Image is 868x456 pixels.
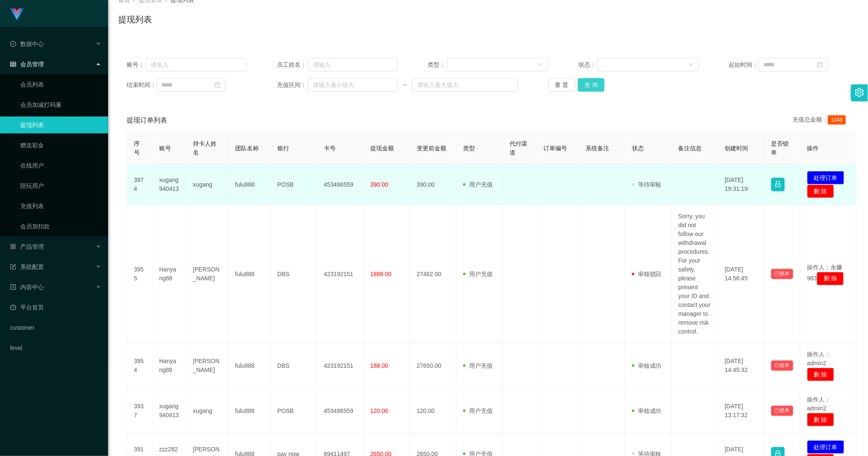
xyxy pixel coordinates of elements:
[543,145,567,152] span: 订单编号
[277,81,308,90] span: 充值区间：
[127,115,167,125] span: 提现订单列表
[807,440,844,454] button: 处理订单
[152,343,186,388] td: Hanyang88
[10,339,101,356] a: level
[10,41,16,47] i: 图标: check-circle-o
[228,388,271,434] td: fulu888
[20,198,101,214] a: 充值列表
[10,319,101,336] a: customer
[20,157,101,174] a: 在线用户
[463,145,475,152] span: 类型
[410,164,456,205] td: 390.00
[807,264,843,282] span: 操作人：永赚983
[578,60,597,69] span: 状态：
[186,343,228,388] td: [PERSON_NAME]
[632,181,662,188] span: 等待审核
[214,82,220,88] i: 图标: calendar
[20,76,101,93] a: 会员列表
[324,145,336,152] span: 卡号
[127,388,152,434] td: 3937
[10,284,44,290] span: 内容中心
[725,145,749,152] span: 创建时间
[317,343,363,388] td: 423192151
[632,145,644,152] span: 状态
[771,140,789,156] span: 是否锁单
[718,164,765,205] td: [DATE] 19:31:19
[228,164,271,205] td: fulu888
[410,343,456,388] td: 27650.00
[228,205,271,343] td: fulu888
[807,413,834,426] button: 删 除
[807,171,844,185] button: 处理订单
[127,343,152,388] td: 3954
[127,60,146,69] span: 账号：
[632,407,662,414] span: 审核成功
[807,351,831,366] span: 操作人：admin2
[127,164,152,205] td: 3974
[277,60,308,69] span: 员工姓名：
[771,269,793,279] button: 已锁单
[689,62,694,68] i: 图标: down
[271,343,317,388] td: DBS
[308,58,398,71] input: 请输入
[718,343,765,388] td: [DATE] 14:45:32
[807,145,819,152] span: 操作
[20,137,101,154] a: 赠送彩金
[127,205,152,343] td: 3955
[10,264,16,270] i: 图标: form
[10,263,44,270] span: 系统配置
[271,388,317,434] td: POSB
[678,145,702,152] span: 备注信息
[398,81,412,90] span: ~
[729,60,759,69] span: 起始时间：
[152,205,186,343] td: Hanyang88
[20,117,101,133] a: 提现列表
[463,271,493,277] span: 用户充值
[10,61,16,67] i: 图标: table
[632,362,662,369] span: 审核成功
[855,88,864,97] i: 图标: setting
[370,407,388,414] span: 120.00
[370,145,394,152] span: 提现金额
[10,8,24,20] img: logo.9652507e.png
[370,362,388,369] span: 188.00
[193,140,217,156] span: 持卡人姓名
[632,271,662,277] span: 审核驳回
[792,115,849,125] div: 充值总金额：
[771,178,785,191] button: 图标: lock
[228,343,271,388] td: fulu888
[410,205,456,343] td: 27462.00
[10,61,44,68] span: 会员管理
[370,181,388,188] span: 390.00
[271,205,317,343] td: DBS
[718,205,765,343] td: [DATE] 14:56:45
[672,205,718,343] td: Sorry, you did not follow our withdrawal procedures. For your safety, please present your ID and ...
[807,368,834,381] button: 删 除
[412,78,518,92] input: 请输入最大值为
[186,205,228,343] td: [PERSON_NAME]
[10,41,44,47] span: 数据中心
[410,388,456,434] td: 120.00
[317,164,363,205] td: 453486559
[317,388,363,434] td: 453486559
[271,164,317,205] td: POSB
[828,115,846,125] span: 1348
[578,78,605,92] button: 查 询
[428,60,447,69] span: 类型：
[186,388,228,434] td: xugang
[277,145,289,152] span: 银行
[308,78,398,92] input: 请输入最小值为
[463,407,493,414] span: 用户充值
[10,284,16,290] i: 图标: profile
[463,181,493,188] span: 用户充值
[186,164,228,205] td: xugang
[370,271,392,277] span: 1888.00
[20,177,101,194] a: 陪玩用户
[127,81,156,90] span: 结束时间：
[10,299,101,316] a: 图标: dashboard平台首页
[152,388,186,434] td: xugang940413
[807,396,831,412] span: 操作人：admin2
[317,205,363,343] td: 423192151
[20,218,101,235] a: 会员加扣款
[510,140,527,156] span: 代付渠道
